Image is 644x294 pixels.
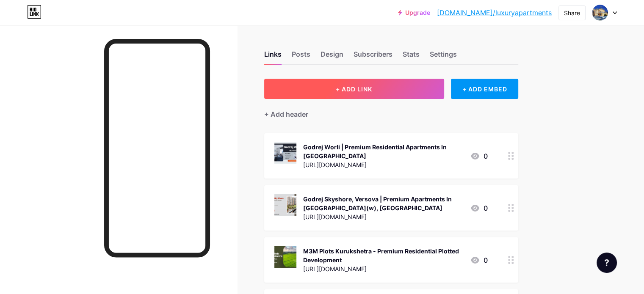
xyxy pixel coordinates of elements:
a: [DOMAIN_NAME]/luxuryapartments [437,8,552,18]
div: Settings [430,49,457,64]
button: + ADD LINK [264,79,444,99]
img: Godrej Skyshore, Versova | Premium Apartments In Andheri(w), Mumbai [274,194,296,216]
div: Godrej Skyshore, Versova | Premium Apartments In [GEOGRAPHIC_DATA](w), [GEOGRAPHIC_DATA] [303,195,463,212]
div: 0 [470,203,488,213]
div: Godrej Worli | Premium Residential Apartments In [GEOGRAPHIC_DATA] [303,143,463,160]
div: Share [564,8,580,17]
span: + ADD LINK [336,85,372,93]
div: + ADD EMBED [451,79,518,99]
div: + Add header [264,109,308,119]
div: [URL][DOMAIN_NAME] [303,212,463,221]
div: M3M Plots Kurukshetra - Premium Residential Plotted Development [303,247,463,264]
a: Upgrade [398,9,430,16]
div: Subscribers [354,49,392,64]
div: Stats [403,49,420,64]
div: 0 [470,151,488,161]
div: Posts [292,49,310,64]
div: [URL][DOMAIN_NAME] [303,264,463,273]
div: Links [264,49,282,64]
img: Godrej Worli | Premium Residential Apartments In Mumbai [274,142,296,164]
div: Design [321,49,343,64]
img: luxuryapartments [592,5,608,21]
div: [URL][DOMAIN_NAME] [303,160,463,169]
div: 0 [470,255,488,265]
img: M3M Plots Kurukshetra - Premium Residential Plotted Development [274,246,296,268]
